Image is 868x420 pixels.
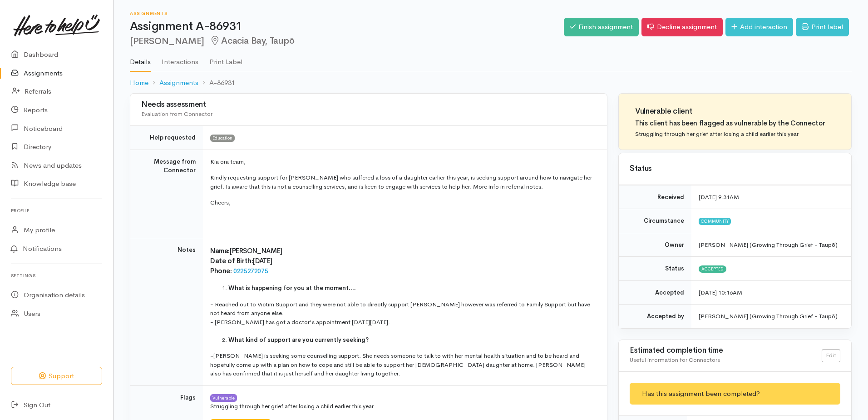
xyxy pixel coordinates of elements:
[230,246,282,255] span: [PERSON_NAME]
[619,257,691,281] td: Status
[635,107,825,116] h3: Vulnerable client
[210,246,230,255] span: Name:
[641,18,723,36] a: Decline assignment
[619,305,691,328] td: Accepted by
[635,130,825,139] p: Struggling through her grief after losing a child earlier this year
[130,36,564,46] h2: [PERSON_NAME]
[198,78,235,88] li: A-86931
[725,18,793,36] a: Add interaction
[210,135,235,142] span: Education
[210,266,232,275] span: Phone:
[130,20,564,33] h1: Assignment A-86931
[630,383,840,405] div: Has this assignment been completed?
[130,78,148,88] a: Home
[699,193,739,201] time: [DATE] 9:31AM
[228,336,369,344] span: What kind of support are you currently seeking?
[630,346,822,355] h3: Estimated completion time
[699,289,742,296] time: [DATE] 10:16AM
[210,394,237,401] span: Vulnerable
[691,305,851,328] td: [PERSON_NAME] (Growing Through Grief - Taupō)
[630,356,720,364] span: Useful information for Connectors
[619,209,691,233] td: Circumstance
[699,241,838,249] span: [PERSON_NAME] (Growing Through Grief - Taupō)
[210,157,596,166] p: Kia ora team,
[210,256,253,265] span: Date of Birth:
[11,367,102,385] button: Support
[210,300,590,317] span: - Reached out to Victim Support and they were not able to directly support [PERSON_NAME] however ...
[130,72,852,94] nav: breadcrumb
[699,265,726,273] span: Accepted
[619,280,691,305] td: Accepted
[209,46,242,71] a: Print Label
[796,18,849,36] a: Print label
[210,198,596,207] p: Cheers,
[130,11,564,16] h6: Assignments
[210,352,213,360] span: -
[11,270,102,282] h6: Settings
[210,173,596,191] p: Kindly requesting support for [PERSON_NAME] who suffered a loss of a daughter earlier this year, ...
[699,218,731,225] span: Community
[141,110,212,118] span: Evaluation from Connector
[210,318,390,326] span: - [PERSON_NAME] has got a doctor's appointment [DATE][DATE].
[159,78,198,88] a: Assignments
[210,352,586,377] span: [PERSON_NAME] is seeking some counselling support. She needs someone to talk to with her mental h...
[630,165,840,173] h3: Status
[564,18,639,36] a: Finish assignment
[228,284,356,292] span: What is happening for you at the moment....
[141,100,596,109] h3: Needs assessment
[210,35,295,46] span: Acacia Bay, Taupō
[11,205,102,217] h6: Profile
[253,256,272,265] span: [DATE]
[635,120,825,127] h4: This client has been flagged as vulnerable by the Connector
[619,233,691,257] td: Owner
[130,150,203,238] td: Message from Connector
[130,126,203,150] td: Help requested
[210,402,596,411] p: Struggling through her grief after losing a child earlier this year
[619,185,691,209] td: Received
[162,46,198,71] a: Interactions
[130,238,203,386] td: Notes
[233,267,268,275] a: 0225272075
[130,46,151,72] a: Details
[822,349,840,362] a: Edit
